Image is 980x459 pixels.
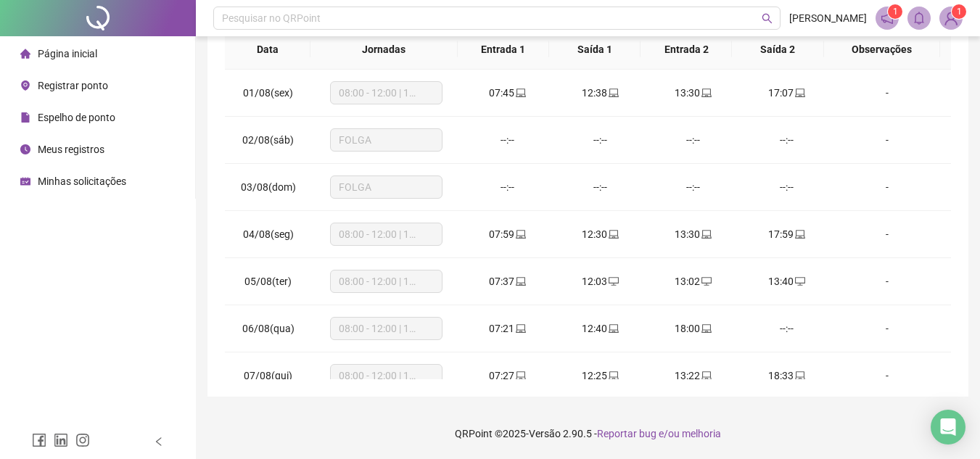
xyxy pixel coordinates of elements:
[881,12,894,25] span: notification
[794,88,805,98] span: laptop
[659,321,728,336] div: 18:00
[824,30,940,70] th: Observações
[844,368,930,384] div: -
[597,428,721,439] span: Reportar bug e/ou melhoria
[549,30,641,70] th: Saída 1
[659,85,728,101] div: 13:30
[700,371,712,381] span: laptop
[339,318,434,339] span: 08:00 - 12:00 | 13:00 - 18:00
[225,30,310,70] th: Data
[38,175,126,187] span: Minhas solicitações
[38,48,97,59] span: Página inicial
[607,323,619,334] span: laptop
[659,179,728,195] div: --:--
[339,129,434,151] span: FOLGA
[243,228,294,240] span: 04/08(seg)
[339,365,434,386] span: 08:00 - 12:00 | 13:00 - 18:00
[566,321,635,336] div: 12:40
[241,181,296,193] span: 03/08(dom)
[196,408,980,459] footer: QRPoint © 2025 - 2.90.5 -
[20,144,30,154] span: clock-circle
[940,7,962,29] img: 84045
[38,80,108,91] span: Registrar ponto
[20,49,30,59] span: home
[931,410,965,444] div: Open Intercom Messenger
[473,321,543,336] div: 07:21
[844,179,930,195] div: -
[243,87,293,99] span: 01/08(sex)
[659,226,728,242] div: 13:30
[752,132,821,148] div: --:--
[75,433,90,447] span: instagram
[752,226,821,242] div: 17:59
[339,176,434,198] span: FOLGA
[310,30,458,70] th: Jornadas
[752,179,821,195] div: --:--
[566,179,635,195] div: --:--
[458,30,549,70] th: Entrada 1
[473,226,543,242] div: 07:59
[514,88,526,98] span: laptop
[514,323,526,334] span: laptop
[607,276,619,286] span: desktop
[154,437,164,447] span: left
[844,321,930,336] div: -
[607,229,619,239] span: laptop
[913,12,926,25] span: bell
[473,179,543,195] div: --:--
[659,273,728,289] div: 13:02
[20,80,30,91] span: environment
[700,276,712,286] span: desktop
[607,371,619,381] span: laptop
[844,85,930,101] div: -
[952,4,966,19] sup: Atualize o seu contato no menu Meus Dados
[566,132,635,148] div: --:--
[762,13,773,24] span: search
[244,370,292,381] span: 07/08(qui)
[794,229,805,239] span: laptop
[752,273,821,289] div: 13:40
[339,82,434,104] span: 08:00 - 12:00 | 13:00 - 17:00
[339,270,434,292] span: 08:00 - 12:00 | 13:00 - 18:00
[888,4,902,19] sup: 1
[836,41,928,57] span: Observações
[20,112,30,123] span: file
[514,276,526,286] span: laptop
[473,132,543,148] div: --:--
[659,368,728,384] div: 13:22
[794,371,805,381] span: laptop
[659,132,728,148] div: --:--
[566,85,635,101] div: 12:38
[244,276,292,287] span: 05/08(ter)
[529,428,561,439] span: Versão
[752,321,821,336] div: --:--
[20,176,30,186] span: schedule
[514,371,526,381] span: laptop
[607,88,619,98] span: laptop
[242,134,294,146] span: 02/08(sáb)
[752,85,821,101] div: 17:07
[789,10,867,26] span: [PERSON_NAME]
[732,30,823,70] th: Saída 2
[242,323,295,334] span: 06/08(qua)
[38,144,104,155] span: Meus registros
[473,368,543,384] div: 07:27
[566,226,635,242] div: 12:30
[339,223,434,245] span: 08:00 - 12:00 | 13:00 - 18:00
[700,88,712,98] span: laptop
[514,229,526,239] span: laptop
[752,368,821,384] div: 18:33
[893,7,898,17] span: 1
[957,7,962,17] span: 1
[566,273,635,289] div: 12:03
[641,30,732,70] th: Entrada 2
[566,368,635,384] div: 12:25
[700,229,712,239] span: laptop
[844,226,930,242] div: -
[473,85,543,101] div: 07:45
[794,276,805,286] span: desktop
[844,132,930,148] div: -
[844,273,930,289] div: -
[38,112,115,123] span: Espelho de ponto
[54,433,68,447] span: linkedin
